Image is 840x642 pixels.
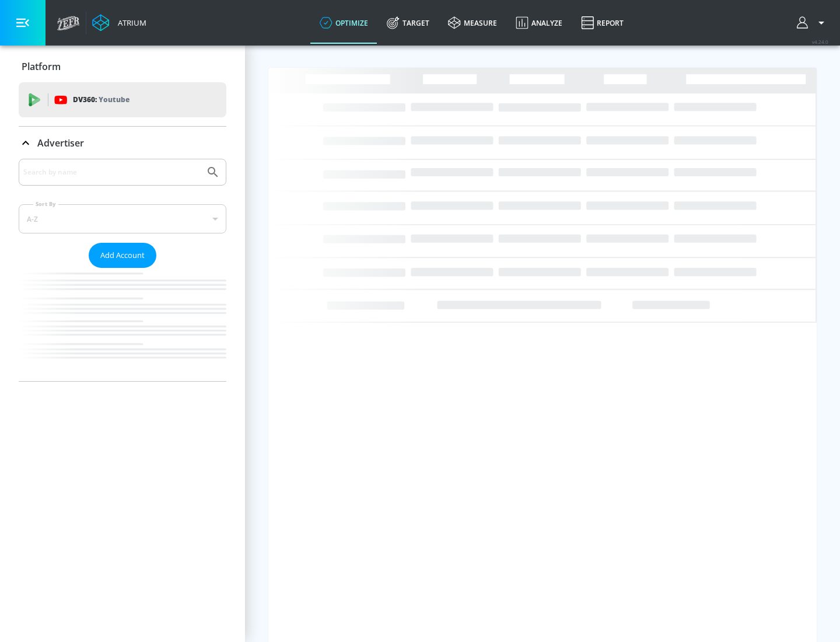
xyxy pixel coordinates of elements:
a: Analyze [506,2,572,44]
a: Atrium [92,14,146,32]
a: Target [377,2,439,44]
p: Platform [22,60,61,73]
div: A-Z [19,204,226,233]
button: Add Account [89,243,156,268]
a: optimize [310,2,377,44]
p: Advertiser [37,137,84,149]
label: Sort By [33,200,58,208]
div: DV360: Youtube [19,82,226,117]
div: Atrium [113,18,146,28]
span: Add Account [100,249,145,262]
p: Youtube [99,93,129,106]
div: Platform [19,50,226,83]
a: measure [439,2,506,44]
p: DV360: [73,93,129,106]
nav: list of Advertiser [19,268,226,381]
a: Report [572,2,633,44]
div: Advertiser [19,127,226,159]
input: Search by name [23,165,200,180]
div: Advertiser [19,159,226,381]
span: v 4.24.0 [812,39,828,45]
